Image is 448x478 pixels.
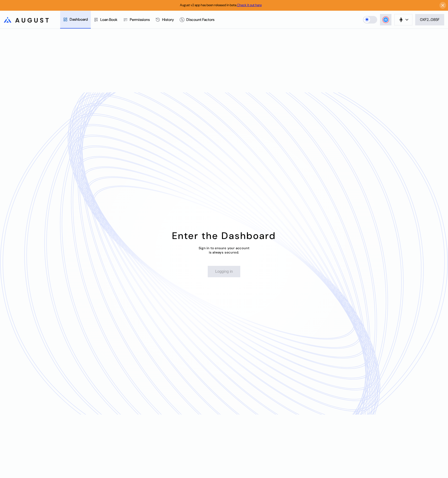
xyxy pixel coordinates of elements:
[91,11,120,29] a: Loan Book
[60,11,91,29] a: Dashboard
[100,17,117,22] div: Loan Book
[153,11,177,29] a: History
[180,3,262,7] span: August v2 app has been released in beta.
[186,17,214,22] div: Discount Factors
[208,266,241,277] button: Logging in
[394,14,412,25] button: chain logo
[177,11,217,29] a: Discount Factors
[237,3,262,7] a: Check it out here
[120,11,153,29] a: Permissions
[199,246,250,254] div: Sign in to ensure your account is always secured.
[130,17,150,22] div: Permissions
[172,229,276,242] div: Enter the Dashboard
[420,17,439,22] div: 0XF2...085F
[398,17,404,22] img: chain logo
[415,14,444,25] button: 0XF2...085F
[70,17,88,22] div: Dashboard
[162,17,174,22] div: History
